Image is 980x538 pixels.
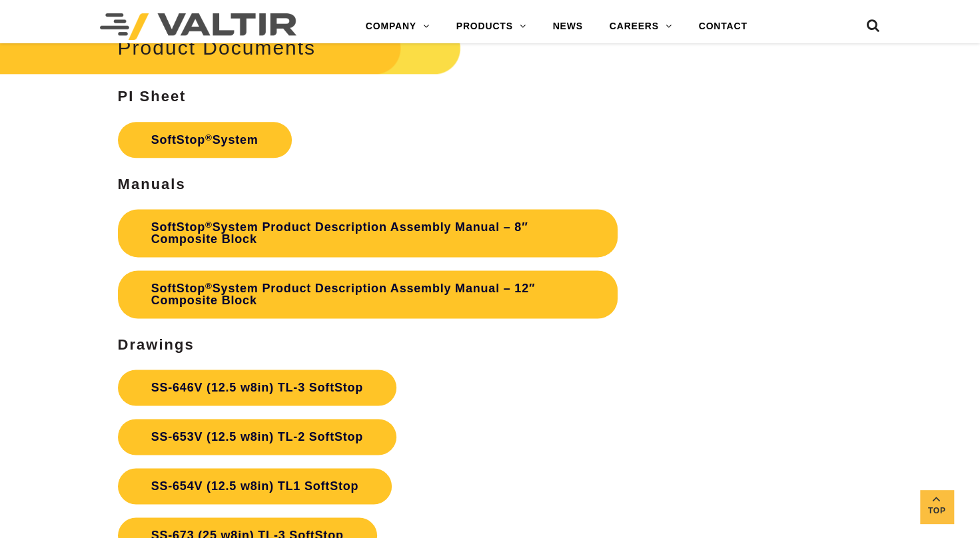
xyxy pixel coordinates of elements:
[205,220,213,230] sup: ®
[686,13,761,40] a: CONTACT
[118,122,292,158] a: SoftStop®System
[118,176,186,192] strong: Manuals
[539,13,596,40] a: NEWS
[443,13,540,40] a: PRODUCTS
[118,370,396,405] a: SS-646V (12.5 w8in) TL-3 SoftStop
[118,336,195,353] strong: Drawings
[920,490,953,523] a: Top
[205,281,213,291] sup: ®
[118,270,618,318] a: SoftStop®System Product Description Assembly Manual – 12″ Composite Block
[118,209,618,257] a: SoftStop®System Product Description Assembly Manual – 8″ Composite Block
[100,13,296,40] img: Valtir
[596,13,686,40] a: CAREERS
[118,88,187,105] strong: PI Sheet
[352,13,443,40] a: COMPANY
[118,419,396,455] a: SS-653V (12.5 w8in) TL-2 SoftStop
[205,133,213,142] sup: ®
[118,468,392,504] a: SS-654V (12.5 w8in) TL1 SoftStop
[920,503,953,519] span: Top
